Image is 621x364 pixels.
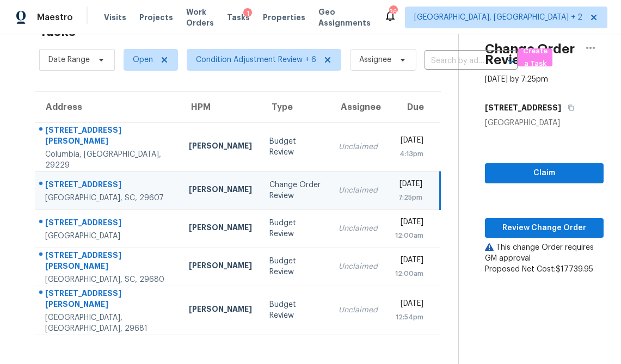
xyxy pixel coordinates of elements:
span: Review Change Order [494,221,595,235]
div: [STREET_ADDRESS][PERSON_NAME] [45,250,171,274]
button: Review Change Order [485,218,604,238]
div: Unclaimed [339,223,378,234]
div: 12:54pm [395,312,423,323]
div: Unclaimed [339,305,378,316]
div: [DATE] [395,217,423,230]
div: Unclaimed [339,141,378,152]
span: Geo Assignments [318,7,371,28]
span: [GEOGRAPHIC_DATA], [GEOGRAPHIC_DATA] + 2 [414,12,582,23]
div: [PERSON_NAME] [189,260,252,274]
div: Proposed Net Cost: $17739.95 [485,264,604,275]
div: [PERSON_NAME] [189,222,252,236]
div: [GEOGRAPHIC_DATA] [45,231,171,242]
button: Open [503,54,519,69]
div: 36 [389,7,397,17]
span: Visits [104,12,126,23]
button: Create a Task [518,48,552,66]
div: This change Order requires GM approval [485,242,604,264]
span: Claim [494,166,595,180]
button: Copy Address [561,98,576,118]
div: [DATE] by 7:25pm [485,74,548,85]
th: Type [261,92,329,122]
div: 12:00am [395,268,423,279]
div: [PERSON_NAME] [189,140,252,154]
span: Tasks [227,14,250,21]
div: Budget Review [269,136,321,158]
div: [GEOGRAPHIC_DATA] [485,118,604,128]
div: 7:25pm [395,192,423,203]
span: Work Orders [186,7,214,28]
th: Due [386,92,440,122]
div: [GEOGRAPHIC_DATA], SC, 29680 [45,274,171,285]
th: Address [35,92,180,122]
div: [DATE] [395,135,423,149]
span: Open [133,54,153,65]
div: 12:00am [395,230,423,241]
div: [STREET_ADDRESS][PERSON_NAME] [45,125,171,149]
div: Budget Review [269,218,321,239]
button: Claim [485,163,604,183]
th: HPM [180,92,261,122]
div: 4:13pm [395,149,423,159]
span: Maestro [37,12,73,23]
div: [PERSON_NAME] [189,184,252,198]
span: Date Range [48,54,90,65]
div: Unclaimed [339,185,378,196]
div: Budget Review [269,299,321,321]
div: [STREET_ADDRESS] [45,217,171,231]
h5: [STREET_ADDRESS] [485,102,561,113]
span: Assignee [359,54,391,65]
h2: Change Order Review [485,44,577,65]
div: [STREET_ADDRESS] [45,179,171,193]
div: [DATE] [395,178,423,192]
div: Change Order Review [269,180,321,201]
div: [GEOGRAPHIC_DATA], SC, 29607 [45,193,171,203]
div: Budget Review [269,256,321,277]
span: Condition Adjustment Review + 6 [196,54,316,65]
div: 1 [243,8,252,19]
th: Assignee [330,92,386,122]
div: [DATE] [395,255,423,268]
div: [PERSON_NAME] [189,304,252,317]
div: [GEOGRAPHIC_DATA], [GEOGRAPHIC_DATA], 29681 [45,312,171,334]
div: Unclaimed [339,261,378,272]
input: Search by address [425,53,487,70]
span: Properties [263,12,305,23]
span: Create a Task [523,45,547,70]
div: Columbia, [GEOGRAPHIC_DATA], 29229 [45,149,171,171]
h2: Tasks [39,26,76,37]
span: Projects [139,12,173,23]
div: [STREET_ADDRESS][PERSON_NAME] [45,288,171,312]
div: [DATE] [395,298,423,312]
